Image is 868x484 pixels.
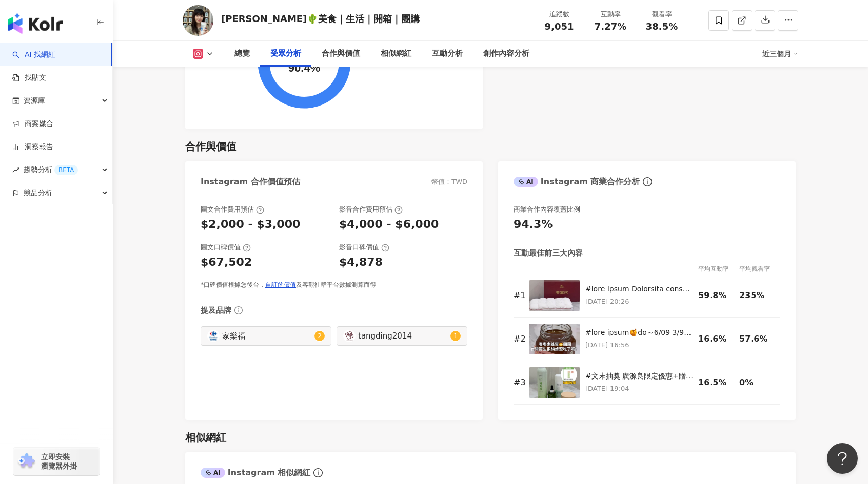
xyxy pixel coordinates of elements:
[545,21,574,32] span: 9,051
[762,46,798,62] div: 近三個月
[24,158,78,181] span: 趨勢分析
[431,177,467,186] div: 幣值：TWD
[514,205,580,214] div: 商業合作內容覆蓋比例
[201,305,231,316] div: 提及品牌
[343,330,356,342] img: KOL Avatar
[585,284,693,294] div: #lore Ipsum Dolorsita consec 「adip，elitsedd」 eiusmod，temporincididu，utlabo、etdoloremagnaali🩷🩷 eni...
[314,331,325,341] sup: 2
[41,452,77,471] span: 立即安裝 瀏覽器外掛
[24,181,52,204] span: 競品分析
[358,330,448,342] div: tangding2014
[646,22,678,32] span: 38.5%
[201,468,225,478] div: AI
[54,165,78,175] div: BETA
[585,371,693,382] div: #文末抽獎 廣源良限定優惠+贈好禮～8/22 ｜開團時間～8/22 ｜下單個人頁面連結🔗 夏天臉上總是炎熱🥵 銷售超好的絲瓜水噴霧不要錯過!!! 看到大家都默默下單絲瓜水噴霧 絲瓜水噴霧優惠又獨...
[529,367,580,398] img: #文末抽獎 廣源良限定優惠+贈好禮～8/22 ｜開團時間～8/22 ｜下單個人頁面連結🔗 夏天臉上總是炎熱🥵 銷售超好的絲瓜水噴霧不要錯過!!! 看到大家都默默下單絲瓜水噴霧 絲瓜水噴霧優惠又獨...
[514,217,553,233] div: 94.3%
[183,5,213,36] img: KOL Avatar
[12,166,19,174] span: rise
[585,383,693,394] p: [DATE] 19:04
[595,22,626,32] span: 7.27%
[739,377,775,388] div: 0%
[222,330,312,342] div: 家樂福
[585,340,693,351] p: [DATE] 16:56
[339,205,403,214] div: 影音合作費用預估
[12,142,53,152] a: 洞察報告
[16,453,36,470] img: chrome extension
[201,281,467,289] div: *口碑價值根據您後台， 及客觀社群平台數據測算而得
[221,12,420,25] div: [PERSON_NAME]🌵美食｜生活｜開箱｜團購
[318,332,322,340] span: 2
[698,333,734,345] div: 16.6%
[201,467,310,478] div: Instagram 相似網紅
[185,430,226,445] div: 相似網紅
[514,176,640,187] div: Instagram 商業合作分析
[270,48,301,60] div: 受眾分析
[514,333,524,345] div: # 2
[234,48,250,60] div: 總覽
[698,377,734,388] div: 16.5%
[739,264,780,274] div: 平均觀看率
[185,139,236,154] div: 合作與價值
[265,281,296,288] a: 自訂的價值
[698,264,739,274] div: 平均互動率
[339,255,383,270] div: $4,878
[514,177,538,187] div: AI
[12,50,55,60] a: searchAI 找網紅
[201,217,300,233] div: $2,000 - $3,000
[8,13,63,34] img: logo
[529,280,580,311] img: #文末抽獎 Dream Island燕窩枕 睡覺也在保養 「好的睡眠，是自我療癒的起點」 使用燕窩枕開始，每個夜晚都是充電與保養的時刻，這顆兼具舒適、保養的美容級枕頭一定要推薦給大家🩷🩷 為何叫...
[381,48,411,60] div: 相似網紅
[698,290,734,301] div: 59.8%
[641,176,654,188] span: info-circle
[540,9,579,19] div: 追蹤數
[739,290,775,301] div: 235%
[453,332,458,340] span: 1
[207,330,220,342] img: KOL Avatar
[233,305,244,316] span: info-circle
[529,324,580,354] img: #文末抽獎 嘟嘟家蜂蜜🍯開團～7/24 7/13-7/24開團 ✨品項有七折✨ 下單連結可以看個人頁面連結🔗 （或私訊我喔～訊息太多但我一定會回） 常溫滿1000元免運；冷藏滿1800元 可以貨...
[739,333,775,345] div: 57.6%
[12,73,46,83] a: 找貼文
[514,290,524,301] div: # 1
[12,119,53,129] a: 商案媒合
[201,243,251,252] div: 圖文口碑價值
[432,48,463,60] div: 互動分析
[13,448,100,475] a: chrome extension立即安裝 瀏覽器外掛
[514,248,583,259] div: 互動最佳前三大內容
[591,9,630,19] div: 互動率
[322,48,360,60] div: 合作與價值
[483,48,529,60] div: 創作內容分析
[24,89,45,112] span: 資源庫
[585,328,693,338] div: #lore ipsum🍯do～6/09 3/97-3/31si ✨ametc✨ adipiscingeli🔗 （seddo～eiusmodtem） inc0985utl；etd7371m ali...
[339,243,389,252] div: 影音口碑價值
[585,296,693,307] p: [DATE] 20:26
[312,467,324,479] span: info-circle
[201,176,300,187] div: Instagram 合作價值預估
[450,331,461,341] sup: 1
[201,255,252,270] div: $67,502
[827,443,858,474] iframe: Help Scout Beacon - Open
[201,205,264,214] div: 圖文合作費用預估
[642,9,681,19] div: 觀看率
[339,217,439,233] div: $4,000 - $6,000
[514,377,524,388] div: # 3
